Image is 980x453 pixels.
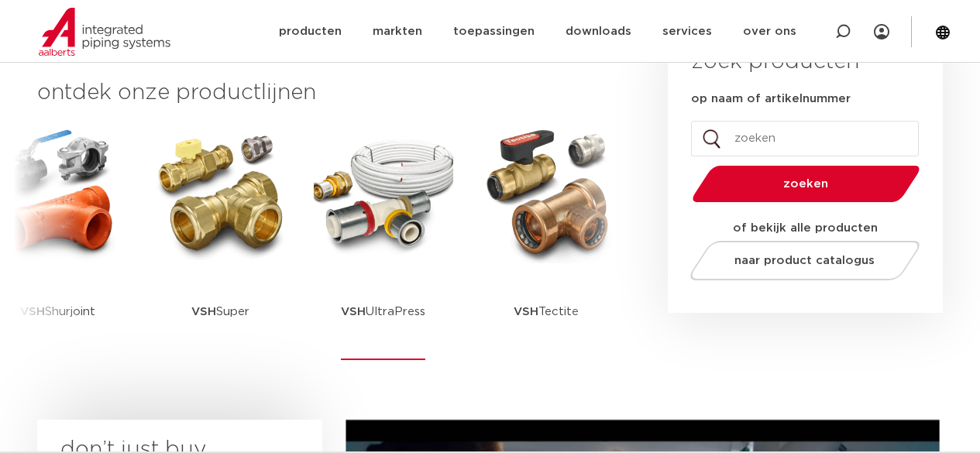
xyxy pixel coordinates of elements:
a: VSHTectite [476,124,616,360]
a: VSHUltraPress [314,124,453,360]
strong: of bekijk alle producten [733,222,878,234]
span: naar product catalogus [734,255,875,266]
p: UltraPress [341,263,425,360]
p: Super [191,263,249,360]
a: naar product catalogus [686,241,923,280]
p: Tectite [514,263,579,360]
input: zoeken [691,121,919,156]
label: op naam of artikelnummer [691,91,851,107]
p: Shurjoint [20,263,95,360]
strong: VSH [341,306,366,317]
strong: VSH [514,306,538,317]
span: zoeken [732,178,880,190]
a: VSHSuper [151,124,291,360]
strong: VSH [191,306,216,317]
h3: ontdek onze productlijnen [37,77,615,108]
button: zoeken [686,164,926,204]
strong: VSH [20,306,45,317]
